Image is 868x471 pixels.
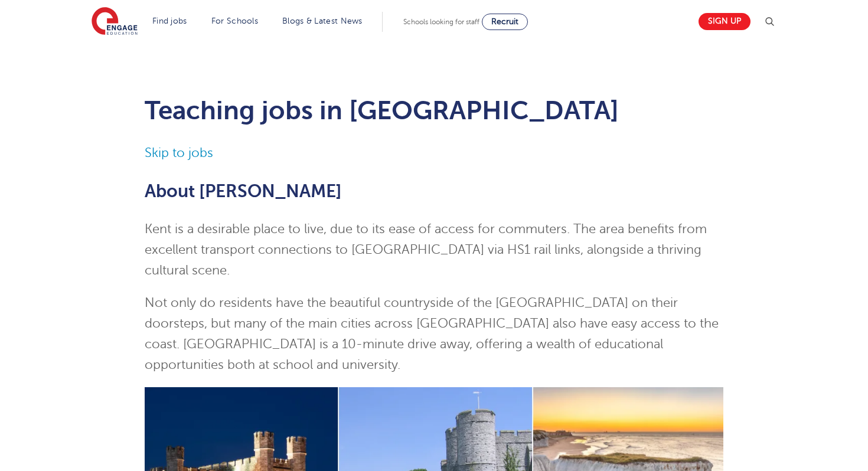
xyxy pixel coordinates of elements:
[92,7,138,37] img: Engage Education
[145,96,724,125] h1: Teaching jobs in [GEOGRAPHIC_DATA]
[491,17,518,26] span: Recruit
[145,181,342,201] span: About [PERSON_NAME]
[403,18,479,26] span: Schools looking for staff
[211,17,258,25] a: For Schools
[145,146,213,160] a: Skip to jobs
[145,222,707,277] span: Kent is a desirable place to live, due to its ease of access for commuters. The area benefits fro...
[152,17,187,25] a: Find jobs
[145,296,719,372] span: Not only do residents have the beautiful countryside of the [GEOGRAPHIC_DATA] on their doorsteps,...
[699,13,750,30] a: Sign up
[482,14,528,30] a: Recruit
[282,17,363,25] a: Blogs & Latest News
